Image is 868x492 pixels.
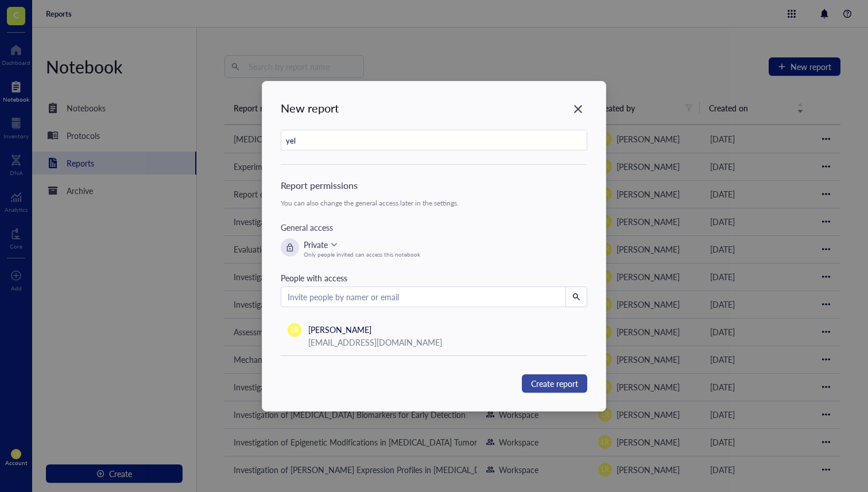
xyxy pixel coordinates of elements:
[281,130,587,151] input: Enter report name
[281,221,587,234] div: General access
[281,100,587,116] div: New report
[304,238,328,251] div: Private
[308,323,442,336] div: [PERSON_NAME]
[569,100,587,118] button: Close
[569,102,587,116] span: Close
[522,374,587,393] button: Create report
[281,199,587,207] div: You can also change the general access later in the settings.
[281,272,587,284] div: People with access
[281,179,587,192] div: Report permissions
[290,325,299,335] span: LR
[304,251,420,258] div: Only people invited can access this notebook
[531,377,578,390] span: Create report
[308,336,442,348] div: [EMAIL_ADDRESS][DOMAIN_NAME]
